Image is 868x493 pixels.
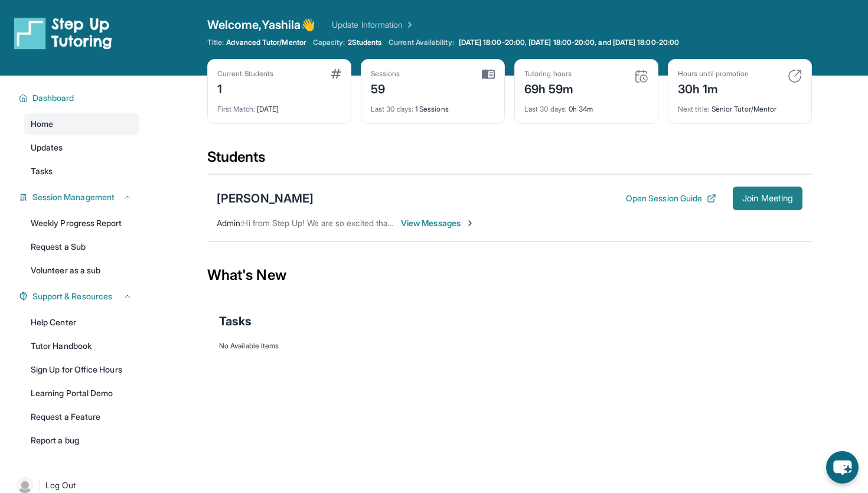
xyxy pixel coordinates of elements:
a: Weekly Progress Report [24,213,139,234]
a: Report a bug [24,430,139,451]
div: [DATE] [217,97,341,114]
a: Request a Sub [24,236,139,257]
span: Updates [31,142,63,154]
img: card [331,69,341,79]
span: Join Meeting [742,195,793,202]
span: Capacity: [313,38,345,47]
a: Tutor Handbook [24,335,139,357]
img: Chevron-Right [465,218,475,228]
span: Last 30 days : [371,105,413,113]
span: Last 30 days : [524,105,567,113]
button: Open Session Guide [626,192,716,204]
div: Hours until promotion [678,69,749,79]
span: 2 Students [348,38,382,47]
span: Dashboard [32,92,74,104]
div: 0h 34m [524,97,648,114]
a: [DATE] 18:00-20:00, [DATE] 18:00-20:00, and [DATE] 18:00-20:00 [456,38,681,47]
div: No Available Items [219,341,800,351]
button: Support & Resources [28,290,132,302]
a: Volunteer as a sub [24,260,139,281]
a: Home [24,113,139,135]
div: 69h 59m [524,79,574,97]
span: Log Out [45,479,76,491]
div: 30h 1m [678,79,749,97]
button: Join Meeting [733,187,802,210]
a: Tasks [24,161,139,182]
img: card [788,69,802,83]
a: Request a Feature [24,406,139,427]
span: Title: [207,38,224,47]
span: Home [31,118,53,130]
div: What's New [207,249,812,301]
span: Welcome, Yashila 👋 [207,17,315,33]
a: Help Center [24,312,139,333]
span: Tasks [31,165,53,177]
span: | [38,478,41,492]
span: Next title : [678,105,710,113]
div: [PERSON_NAME] [217,190,314,207]
div: Students [207,148,812,174]
div: 1 [217,79,273,97]
span: Support & Resources [32,290,112,302]
button: Dashboard [28,92,132,104]
div: 1 Sessions [371,97,495,114]
span: Current Availability: [389,38,453,47]
span: View Messages [401,217,475,229]
a: Sign Up for Office Hours [24,359,139,380]
div: Current Students [217,69,273,79]
span: Advanced Tutor/Mentor [226,38,305,47]
a: Learning Portal Demo [24,383,139,404]
a: Updates [24,137,139,158]
div: Sessions [371,69,400,79]
button: chat-button [826,451,859,484]
span: [DATE] 18:00-20:00, [DATE] 18:00-20:00, and [DATE] 18:00-20:00 [459,38,679,47]
img: Chevron Right [403,19,415,31]
div: Tutoring hours [524,69,574,79]
span: Session Management [32,191,115,203]
img: card [482,69,495,80]
img: logo [14,17,112,50]
span: Tasks [219,313,252,329]
div: 59 [371,79,400,97]
button: Session Management [28,191,132,203]
span: First Match : [217,105,255,113]
div: Senior Tutor/Mentor [678,97,802,114]
span: Admin : [217,218,242,228]
a: Update Information [332,19,415,31]
img: card [634,69,648,83]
